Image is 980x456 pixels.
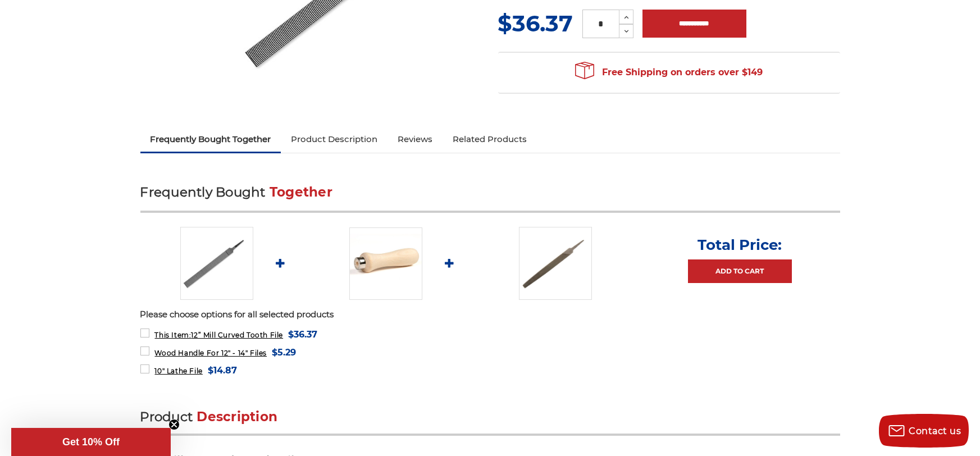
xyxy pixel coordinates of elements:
[208,363,237,378] span: $14.87
[879,414,969,448] button: Contact us
[154,349,267,357] span: Wood Handle For 12" - 14" Files
[62,436,120,448] span: Get 10% Off
[575,61,763,84] span: Free Shipping on orders over $149
[154,367,202,375] span: 10" Lathe File
[388,127,443,152] a: Reviews
[11,428,171,456] div: Get 10% OffClose teaser
[140,184,266,200] span: Frequently Bought
[281,127,388,152] a: Product Description
[270,184,332,200] span: Together
[498,10,573,37] span: $36.37
[272,345,296,360] span: $5.29
[154,331,283,339] span: 12” Mill Curved Tooth File
[688,259,792,283] a: Add to Cart
[443,127,537,152] a: Related Products
[154,331,191,339] strong: This Item:
[140,409,193,425] span: Product
[197,409,278,425] span: Description
[140,308,840,321] p: Please choose options for all selected products
[909,426,961,436] span: Contact us
[180,227,253,300] img: 12" Mill Curved Tooth File with Tang
[698,236,782,254] p: Total Price:
[140,127,281,152] a: Frequently Bought Together
[168,419,180,430] button: Close teaser
[288,327,317,342] span: $36.37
